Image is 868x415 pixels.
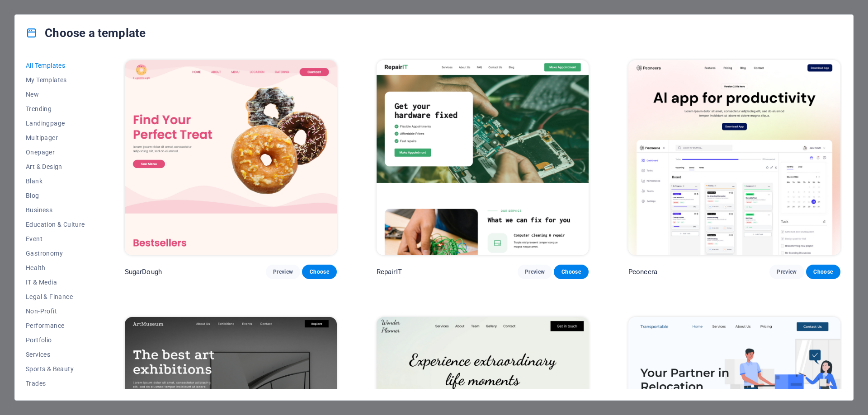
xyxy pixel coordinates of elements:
button: Health [26,261,85,275]
button: Choose [302,265,336,279]
span: Onepager [26,149,85,156]
button: Services [26,347,85,362]
span: Landingpage [26,120,85,127]
button: Choose [806,265,840,279]
button: Blog [26,188,85,203]
button: Trending [26,102,85,116]
button: Event [26,232,85,246]
button: Non-Profit [26,304,85,318]
span: Non-Profit [26,308,85,315]
h4: Choose a template [26,26,146,40]
button: New [26,87,85,102]
button: Onepager [26,145,85,159]
span: Performance [26,322,85,329]
button: Portfolio [26,333,85,347]
span: Choose [309,268,329,275]
p: Peoneera [628,267,657,276]
button: Gastronomy [26,246,85,261]
button: Art & Design [26,159,85,174]
span: Legal & Finance [26,293,85,300]
button: My Templates [26,73,85,87]
span: Trending [26,105,85,112]
button: Multipager [26,131,85,145]
span: Sports & Beauty [26,365,85,373]
span: Event [26,235,85,242]
span: Portfolio [26,336,85,344]
span: IT & Media [26,279,85,286]
span: Services [26,351,85,358]
span: All Templates [26,62,85,69]
span: Business [26,206,85,214]
span: Blog [26,192,85,199]
span: New [26,91,85,98]
img: SugarDough [125,60,337,255]
button: Business [26,203,85,217]
span: Choose [813,268,833,275]
img: RepairIT [377,60,589,255]
button: Sports & Beauty [26,362,85,376]
button: Preview [518,265,552,279]
button: Education & Culture [26,217,85,232]
button: Performance [26,318,85,333]
button: IT & Media [26,275,85,289]
span: Art & Design [26,163,85,170]
span: Trades [26,380,85,387]
button: Choose [554,265,588,279]
button: Preview [769,265,804,279]
button: All Templates [26,58,85,73]
button: Landingpage [26,116,85,131]
button: Trades [26,376,85,391]
span: My Templates [26,76,85,84]
span: Education & Culture [26,221,85,228]
span: Preview [777,268,797,275]
span: Multipager [26,134,85,141]
span: Preview [525,268,545,275]
img: Peoneera [628,60,840,255]
span: Health [26,264,85,271]
button: Legal & Finance [26,289,85,304]
span: Gastronomy [26,250,85,257]
span: Blank [26,177,85,185]
p: RepairIT [377,267,402,276]
p: SugarDough [125,267,162,276]
span: Choose [561,268,581,275]
span: Preview [273,268,293,275]
button: Blank [26,174,85,188]
button: Preview [266,265,300,279]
